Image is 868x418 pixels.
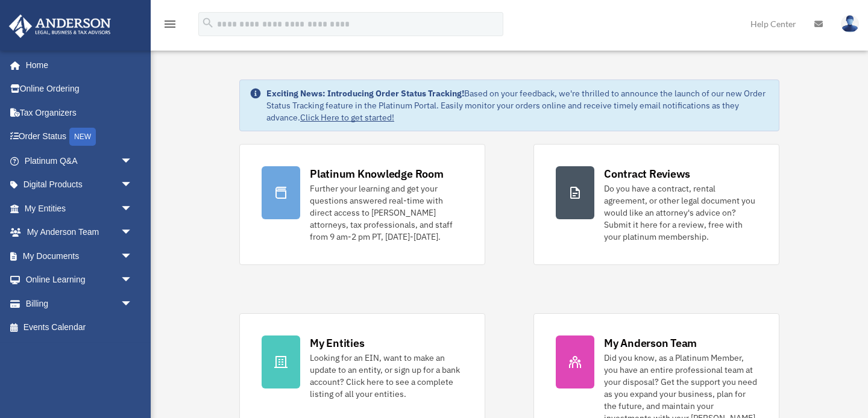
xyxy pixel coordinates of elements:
a: Tax Organizers [8,101,151,125]
i: search [201,16,215,30]
img: Anderson Advisors Platinum Portal [5,14,115,38]
div: My Anderson Team [604,335,697,351]
a: Online Ordering [8,77,151,101]
a: My Documentsarrow_drop_down [8,244,151,268]
strong: Exciting News: Introducing Order Status Tracking! [266,88,464,99]
a: Platinum Q&Aarrow_drop_down [8,149,151,173]
i: menu [163,17,177,31]
a: Online Learningarrow_drop_down [8,268,151,292]
span: arrow_drop_down [121,149,145,173]
span: arrow_drop_down [121,292,145,316]
div: Further your learning and get your questions answered real-time with direct access to [PERSON_NAM... [310,182,463,243]
div: Based on your feedback, we're thrilled to announce the launch of our new Order Status Tracking fe... [266,87,769,123]
a: My Entitiesarrow_drop_down [8,196,151,220]
div: Do you have a contract, rental agreement, or other legal document you would like an attorney's ad... [604,182,757,243]
div: My Entities [310,335,364,351]
span: arrow_drop_down [121,196,145,221]
span: arrow_drop_down [121,268,145,293]
a: Click Here to get started! [300,112,394,123]
a: Order StatusNEW [8,125,151,149]
a: Platinum Knowledge Room Further your learning and get your questions answered real-time with dire... [239,144,485,265]
a: menu [163,21,177,31]
div: NEW [69,128,96,146]
div: Platinum Knowledge Room [310,166,444,181]
div: Contract Reviews [604,166,690,181]
a: Digital Productsarrow_drop_down [8,173,151,197]
div: Looking for an EIN, want to make an update to an entity, or sign up for a bank account? Click her... [310,352,463,400]
a: My Anderson Teamarrow_drop_down [8,220,151,245]
a: Events Calendar [8,316,151,340]
span: arrow_drop_down [121,244,145,269]
a: Home [8,53,145,77]
a: Contract Reviews Do you have a contract, rental agreement, or other legal document you would like... [533,144,779,265]
a: Billingarrow_drop_down [8,292,151,316]
span: arrow_drop_down [121,220,145,245]
img: User Pic [841,15,859,33]
span: arrow_drop_down [121,173,145,198]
